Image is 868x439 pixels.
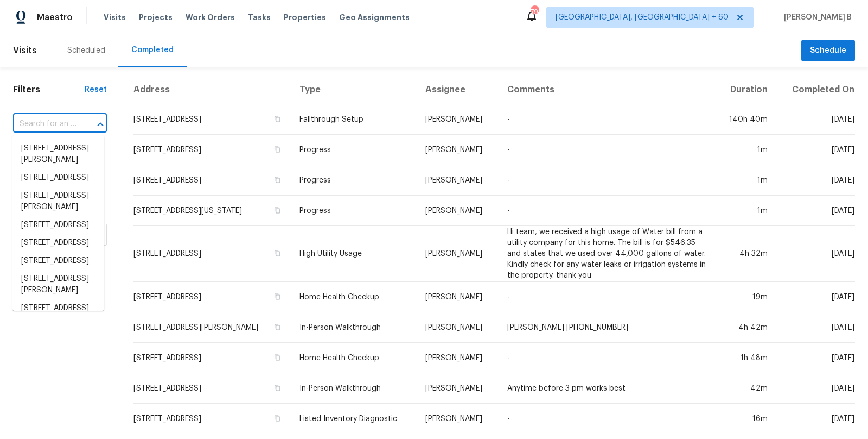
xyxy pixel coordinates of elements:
[272,322,282,332] button: Copy Address
[291,343,417,373] td: Home Health Checkup
[776,404,855,434] td: [DATE]
[810,44,846,58] span: Schedule
[291,135,417,165] td: Progress
[499,196,715,226] td: -
[776,373,855,404] td: [DATE]
[13,39,37,62] span: Visits
[272,383,282,393] button: Copy Address
[93,117,108,132] button: Close
[417,373,498,404] td: [PERSON_NAME]
[133,343,291,373] td: [STREET_ADDRESS]
[417,104,498,135] td: [PERSON_NAME]
[12,270,104,299] li: [STREET_ADDRESS][PERSON_NAME]
[417,282,498,312] td: [PERSON_NAME]
[272,353,282,362] button: Copy Address
[780,12,852,23] span: [PERSON_NAME] B
[139,12,173,23] span: Projects
[417,404,498,434] td: [PERSON_NAME]
[272,114,282,124] button: Copy Address
[776,196,855,226] td: [DATE]
[291,196,417,226] td: Progress
[272,248,282,258] button: Copy Address
[248,14,271,21] span: Tasks
[291,312,417,343] td: In-Person Walkthrough
[499,165,715,196] td: -
[499,343,715,373] td: -
[13,116,76,133] input: Search for an address...
[715,226,776,282] td: 4h 32m
[291,226,417,282] td: High Utility Usage
[776,312,855,343] td: [DATE]
[417,196,498,226] td: [PERSON_NAME]
[12,216,104,234] li: [STREET_ADDRESS]
[12,299,104,317] li: [STREET_ADDRESS]
[531,7,538,17] div: 799
[291,404,417,434] td: Listed Inventory Diagnostic
[133,312,291,343] td: [STREET_ADDRESS][PERSON_NAME]
[715,104,776,135] td: 140h 40m
[499,282,715,312] td: -
[715,135,776,165] td: 1m
[186,12,235,23] span: Work Orders
[499,76,715,104] th: Comments
[12,252,104,270] li: [STREET_ADDRESS]
[12,187,104,216] li: [STREET_ADDRESS][PERSON_NAME]
[133,404,291,434] td: [STREET_ADDRESS]
[776,135,855,165] td: [DATE]
[715,312,776,343] td: 4h 42m
[291,104,417,135] td: Fallthrough Setup
[715,343,776,373] td: 1h 48m
[417,76,498,104] th: Assignee
[776,165,855,196] td: [DATE]
[715,404,776,434] td: 16m
[499,226,715,282] td: Hi team, we received a high usage of Water bill from a utility company for this home. The bill is...
[417,226,498,282] td: [PERSON_NAME]
[291,165,417,196] td: Progress
[133,196,291,226] td: [STREET_ADDRESS][US_STATE]
[499,104,715,135] td: -
[801,40,855,62] button: Schedule
[715,196,776,226] td: 1m
[776,343,855,373] td: [DATE]
[85,84,107,95] div: Reset
[133,165,291,196] td: [STREET_ADDRESS]
[13,84,85,95] h1: Filters
[291,76,417,104] th: Type
[291,282,417,312] td: Home Health Checkup
[104,12,126,23] span: Visits
[12,234,104,252] li: [STREET_ADDRESS]
[272,413,282,423] button: Copy Address
[499,404,715,434] td: -
[272,205,282,215] button: Copy Address
[417,165,498,196] td: [PERSON_NAME]
[556,12,729,23] span: [GEOGRAPHIC_DATA], [GEOGRAPHIC_DATA] + 60
[499,373,715,404] td: Anytime before 3 pm works best
[133,104,291,135] td: [STREET_ADDRESS]
[715,76,776,104] th: Duration
[776,226,855,282] td: [DATE]
[715,165,776,196] td: 1m
[291,373,417,404] td: In-Person Walkthrough
[272,145,282,154] button: Copy Address
[133,135,291,165] td: [STREET_ADDRESS]
[133,76,291,104] th: Address
[499,135,715,165] td: -
[715,282,776,312] td: 19m
[499,312,715,343] td: [PERSON_NAME] [PHONE_NUMBER]
[133,282,291,312] td: [STREET_ADDRESS]
[272,292,282,302] button: Copy Address
[417,343,498,373] td: [PERSON_NAME]
[67,45,105,56] div: Scheduled
[131,45,174,55] div: Completed
[417,135,498,165] td: [PERSON_NAME]
[133,373,291,404] td: [STREET_ADDRESS]
[776,282,855,312] td: [DATE]
[12,140,104,169] li: [STREET_ADDRESS][PERSON_NAME]
[284,12,326,23] span: Properties
[715,373,776,404] td: 42m
[12,169,104,187] li: [STREET_ADDRESS]
[776,104,855,135] td: [DATE]
[417,312,498,343] td: [PERSON_NAME]
[776,76,855,104] th: Completed On
[272,175,282,185] button: Copy Address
